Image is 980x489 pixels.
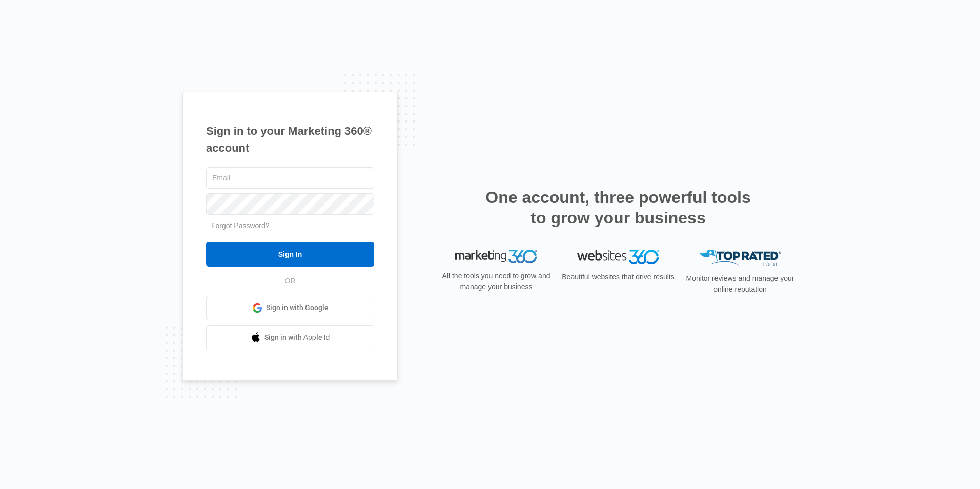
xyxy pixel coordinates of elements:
[266,302,329,313] span: Sign in with Google
[206,325,374,350] a: Sign in with Apple Id
[206,296,374,320] a: Sign in with Google
[455,250,537,264] img: Marketing 360
[206,123,374,156] h1: Sign in to your Marketing 360® account
[699,250,781,267] img: Top Rated Local
[439,271,554,292] p: All the tools you need to grow and manage your business
[278,276,303,287] span: OR
[206,167,374,189] input: Email
[683,273,798,295] p: Monitor reviews and manage your online reputation
[206,242,374,267] input: Sign In
[211,221,270,230] a: Forgot Password?
[482,187,754,228] h2: One account, three powerful tools to grow your business
[561,272,676,282] p: Beautiful websites that drive results
[264,332,330,343] span: Sign in with Apple Id
[577,250,659,264] img: Websites 360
